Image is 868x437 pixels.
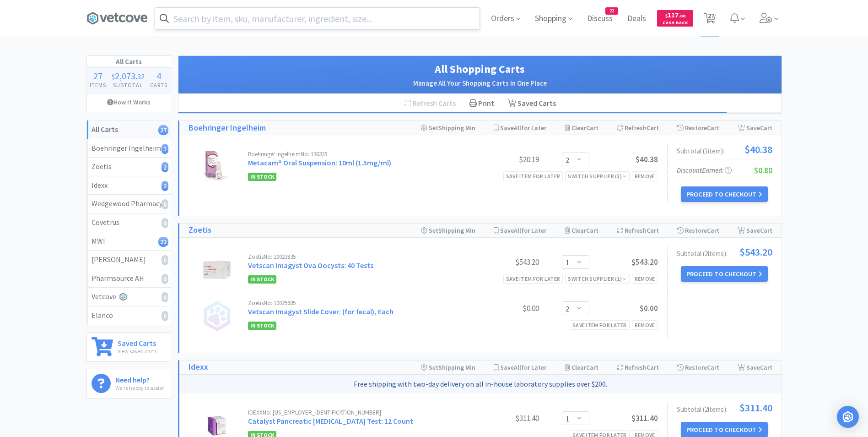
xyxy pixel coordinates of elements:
div: Shipping Min [421,121,475,135]
span: $ [112,72,115,81]
div: Zoetis No: 10025685 [248,300,470,306]
span: 32 [137,72,145,81]
span: Cart [586,363,598,371]
a: MWI22 [87,232,171,251]
span: Save for Later [500,363,546,371]
div: Elanco [92,310,166,322]
a: All Carts27 [87,120,171,139]
div: Remove [632,320,658,330]
span: Cart [707,124,719,132]
h1: All Carts [87,56,171,68]
div: Clear [565,121,598,135]
h1: Boehringer Ingelheim [189,121,266,135]
div: . [109,71,147,81]
span: Set [429,124,438,132]
img: 37364b6df0d5430a99070c83c51657fd_286510.png [197,151,237,183]
a: [PERSON_NAME]0 [87,251,171,269]
span: $311.40 [631,413,658,423]
i: 0 [162,292,168,302]
button: Proceed to Checkout [681,266,768,282]
div: Clear [565,361,598,374]
i: 0 [162,255,168,265]
div: Shipping Min [421,224,475,237]
span: $311.40 [739,403,772,413]
span: $0.00 [640,303,658,313]
div: Restore [677,121,719,135]
div: Switch Supplier ( 1 ) [568,274,626,283]
button: Proceed to Checkout [681,186,768,202]
div: Save [738,361,772,374]
span: In Stock [248,275,276,284]
img: no_image.png [201,300,233,332]
div: Remove [632,274,658,284]
h4: Subtotal [109,81,147,89]
span: $543.20 [739,247,772,257]
span: 2,073 [115,70,135,82]
i: 2 [162,181,168,191]
span: $0.80 [754,165,772,175]
p: Free shipping with two-day delivery on all in-house laboratory supplies over $200. [183,378,778,390]
div: Subtotal ( 2 item s ): [677,403,772,413]
a: How It Works [87,93,171,111]
span: All [514,363,521,371]
span: . 00 [679,13,685,19]
i: 1 [162,144,168,154]
strong: All Carts [92,125,118,134]
h6: Need help? [115,374,165,383]
span: 23 [606,8,618,14]
i: 27 [158,125,168,135]
div: Save [738,121,772,135]
div: $20.19 [470,154,539,165]
span: $543.20 [631,257,658,267]
div: Idexx [92,180,166,191]
div: Boehringer Ingelheim [92,142,166,154]
a: Wedgewood Pharmacy0 [87,195,171,213]
a: Deals [624,15,650,23]
div: MWI [92,235,166,247]
h4: Items [87,81,109,89]
div: Pharmsource AH [92,273,166,284]
div: $543.20 [470,257,539,268]
a: Boehringer Ingelheim1 [87,139,171,158]
div: Refresh [617,224,659,237]
span: Save for Later [500,124,546,132]
div: Save item for later [503,274,563,284]
div: Subtotal ( 2 item s ): [677,247,772,257]
a: Covetrus0 [87,213,171,232]
span: 4 [156,70,161,82]
span: Discount Earned: [677,166,732,175]
i: 0 [162,274,168,284]
span: 117 [665,11,685,19]
a: Elanco0 [87,306,171,325]
div: Print [463,94,501,113]
a: $117.00Cash Back [657,6,693,31]
a: Zoetis [189,224,211,237]
div: $0.00 [470,303,539,314]
div: Subtotal ( 1 item ): [677,144,772,154]
a: Idexx [189,361,208,374]
span: All [514,226,521,235]
span: Cart [647,363,659,371]
a: Metacam® Oral Suspension: 10ml (1.5mg/ml) [248,158,391,167]
span: All [514,124,521,132]
span: Cart [647,124,659,132]
input: Search by item, sku, manufacturer, ingredient, size... [155,8,480,29]
div: Vetcove [92,291,166,303]
span: Cart [586,124,598,132]
div: Zoetis [92,161,166,173]
h2: Manage All Your Shopping Carts In One Place [188,78,772,89]
div: IDEXX No: [US_EMPLOYER_IDENTIFICATION_NUMBER] [248,410,470,415]
a: Idexx2 [87,176,171,195]
span: $40.38 [744,144,772,154]
span: In Stock [248,322,276,330]
span: Cart [647,226,659,235]
span: Set [429,363,438,371]
div: Remove [632,171,658,181]
div: Restore [677,224,719,237]
i: 0 [162,218,168,228]
span: Save for Later [500,226,546,235]
div: Zoetis No: 10023835 [248,254,470,260]
span: Cart [760,124,772,132]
